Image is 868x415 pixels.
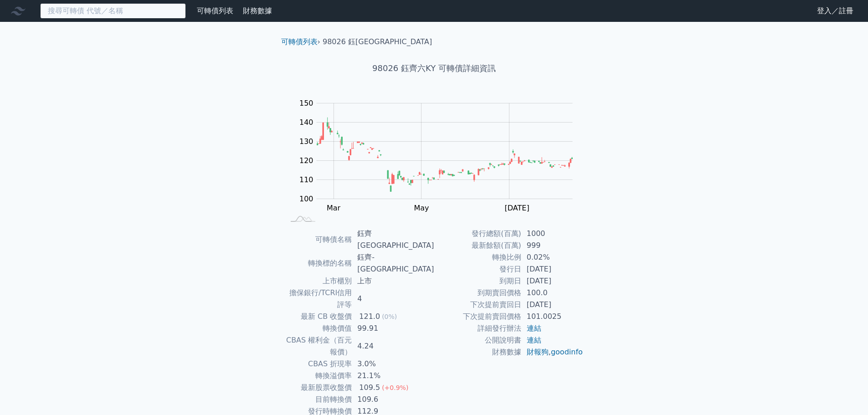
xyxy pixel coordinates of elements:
[285,394,352,405] td: 目前轉換價
[285,382,352,394] td: 最新股票收盤價
[505,204,529,212] tspan: [DATE]
[299,156,313,165] tspan: 120
[527,348,549,356] a: 財報狗
[285,323,352,334] td: 轉換價值
[40,3,186,19] input: 搜尋可轉債 代號／名稱
[299,137,313,146] tspan: 130
[527,324,541,333] a: 連結
[299,118,313,127] tspan: 140
[527,336,541,344] a: 連結
[434,334,521,346] td: 公開說明書
[521,311,584,323] td: 101.0025
[299,195,313,203] tspan: 100
[352,323,434,334] td: 99.91
[285,334,352,358] td: CBAS 權利金（百元報價）
[285,251,352,275] td: 轉換標的名稱
[434,228,521,240] td: 發行總額(百萬)
[810,4,861,18] a: 登入／註冊
[521,263,584,275] td: [DATE]
[521,228,584,240] td: 1000
[521,346,584,358] td: ,
[434,311,521,323] td: 下次提前賣回價格
[352,358,434,370] td: 3.0%
[352,334,434,358] td: 4.24
[299,99,313,108] tspan: 150
[434,240,521,251] td: 最新餘額(百萬)
[551,348,583,356] a: goodinfo
[414,204,429,212] tspan: May
[299,175,313,184] tspan: 110
[434,299,521,311] td: 下次提前賣回日
[352,394,434,405] td: 109.6
[352,251,434,275] td: 鈺齊-[GEOGRAPHIC_DATA]
[521,275,584,287] td: [DATE]
[285,311,352,323] td: 最新 CB 收盤價
[295,99,586,212] g: Chart
[323,36,432,47] li: 98026 鈺[GEOGRAPHIC_DATA]
[382,384,408,391] span: (+0.9%)
[434,275,521,287] td: 到期日
[352,370,434,382] td: 21.1%
[285,370,352,382] td: 轉換溢價率
[434,323,521,334] td: 詳細發行辦法
[521,251,584,263] td: 0.02%
[285,275,352,287] td: 上市櫃別
[281,36,320,47] li: ›
[274,62,595,75] h1: 98026 鈺齊六KY 可轉債詳細資訊
[521,240,584,251] td: 999
[434,346,521,358] td: 財務數據
[281,37,318,46] a: 可轉債列表
[327,204,341,212] tspan: Mar
[434,251,521,263] td: 轉換比例
[197,6,233,15] a: 可轉債列表
[352,287,434,311] td: 4
[285,358,352,370] td: CBAS 折現率
[352,275,434,287] td: 上市
[382,313,397,320] span: (0%)
[521,299,584,311] td: [DATE]
[352,228,434,251] td: 鈺齊[GEOGRAPHIC_DATA]
[357,382,382,394] div: 109.5
[357,311,382,323] div: 121.0
[243,6,272,15] a: 財務數據
[285,228,352,251] td: 可轉債名稱
[434,287,521,299] td: 到期賣回價格
[434,263,521,275] td: 發行日
[521,287,584,299] td: 100.0
[285,287,352,311] td: 擔保銀行/TCRI信用評等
